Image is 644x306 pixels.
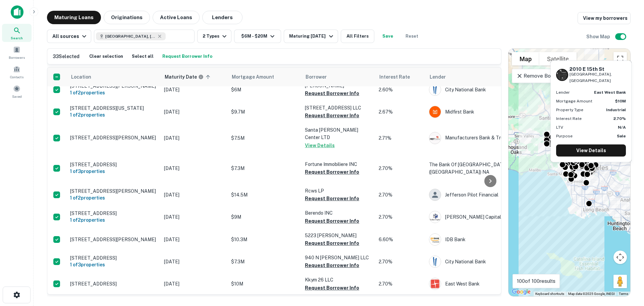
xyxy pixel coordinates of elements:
p: [DATE] [164,86,224,93]
span: [GEOGRAPHIC_DATA], [GEOGRAPHIC_DATA], [GEOGRAPHIC_DATA] [105,33,156,39]
button: Request Borrower Info [305,261,359,269]
button: Save your search to get updates of matches that match your search criteria. [377,30,398,43]
th: Location [67,68,161,86]
strong: Sale [617,134,626,138]
strong: east west bank [594,90,626,95]
h6: Show Map [586,33,611,40]
span: Map data ©2025 Google, INEGI [568,292,615,296]
span: Interest Rate [379,73,419,81]
p: [DATE] [164,165,224,172]
p: 5223 [PERSON_NAME] [305,232,372,239]
span: Maturity dates displayed may be estimated. Please contact the lender for the most accurate maturi... [165,73,212,81]
p: 6.60% [379,236,422,243]
p: 2.67% [379,108,422,116]
img: picture [429,234,441,245]
p: Berendo INC [305,209,372,217]
p: Interest Rate [556,116,582,122]
div: IDB Bank [429,233,530,246]
p: $7.3M [231,165,298,172]
button: Show satellite imagery [539,52,577,65]
p: [DATE] [164,213,224,221]
p: [DATE] [164,134,224,142]
p: $9.7M [231,108,298,116]
div: Manufacturers Bank & Trust Company [429,132,530,144]
p: 2.70% [379,213,422,221]
p: [DATE] [164,108,224,116]
button: Toggle fullscreen view [613,52,627,65]
div: All sources [52,32,88,40]
strong: N/A [618,125,626,130]
a: View Details [556,144,626,157]
span: Mortgage Amount [232,73,283,81]
p: 100 of 100 results [517,277,555,285]
button: All sources [47,30,91,43]
a: Terms [619,292,628,296]
span: Contacts [10,74,23,80]
div: Saved [2,82,32,100]
p: [GEOGRAPHIC_DATA], [GEOGRAPHIC_DATA] [570,71,626,84]
div: Contacts [2,63,32,81]
h6: 33 Selected [53,53,79,60]
p: 2.70% [379,280,422,288]
p: 2.60% [379,86,422,93]
button: Request Borrower Info [305,112,359,120]
p: 2.70% [379,258,422,265]
button: Reset [401,30,423,43]
span: Saved [12,94,22,99]
p: [DATE] [164,280,224,288]
button: View Details [305,141,335,149]
p: Rcws LP [305,187,372,194]
h6: 1 of 3 properties [70,168,157,175]
div: City National Bank [429,256,530,268]
p: [DATE] [164,258,224,265]
th: Lender [426,68,533,86]
a: Search [2,24,32,42]
img: picture [429,106,441,118]
p: [STREET_ADDRESS] [70,162,157,168]
button: Request Borrower Info [305,284,359,292]
p: [STREET_ADDRESS][PERSON_NAME] [70,188,157,194]
span: Borrower [306,73,327,81]
p: [STREET_ADDRESS][PERSON_NAME] [70,135,157,141]
p: [DATE] [164,191,224,199]
p: Lender [556,89,570,95]
h6: 1 of 2 properties [70,194,157,202]
p: Santa [PERSON_NAME] Center LTD [305,126,372,141]
iframe: Chat Widget [610,252,644,285]
img: picture [429,211,441,223]
p: [STREET_ADDRESS] [70,255,157,261]
p: LTV [556,124,563,130]
th: Interest Rate [375,68,426,86]
button: Keyboard shortcuts [535,292,564,296]
button: Map camera controls [613,251,627,264]
img: picture [429,278,441,290]
a: Borrowers [2,43,32,61]
strong: Industrial [606,107,626,112]
div: Maturing [DATE] [289,32,335,40]
a: View my borrowers [578,12,631,24]
div: City National Bank [429,84,530,96]
button: Show street map [512,52,539,65]
th: Mortgage Amount [228,68,302,86]
th: Borrower [302,68,375,86]
img: picture [429,84,441,95]
p: $10M [231,280,298,288]
p: $7.3M [231,258,298,265]
p: $6M [231,86,298,93]
button: Request Borrower Info [305,239,359,247]
button: All Filters [341,30,374,43]
button: 2 Types [197,30,231,43]
button: Select all [130,51,155,61]
p: $14.5M [231,191,298,199]
button: Request Borrower Info [305,89,359,97]
p: 940 N [PERSON_NAME] LLC [305,254,372,261]
p: Kkym 26 LLC [305,276,372,283]
img: Google [510,288,532,296]
p: $9M [231,213,298,221]
p: [STREET_ADDRESS][US_STATE] [70,105,157,111]
h6: 1 of 2 properties [70,89,157,96]
button: Originations [104,11,150,24]
p: 2.71% [379,134,422,142]
strong: 2.70% [613,116,626,121]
